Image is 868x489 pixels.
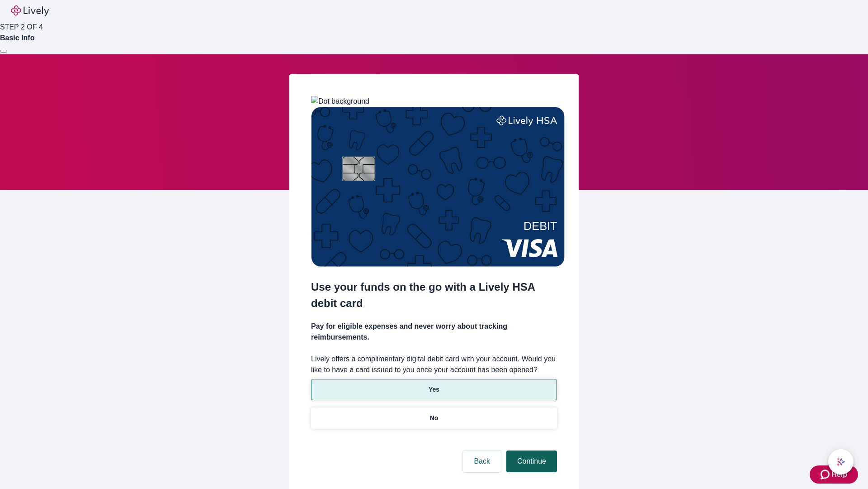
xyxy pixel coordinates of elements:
img: Dot background [311,96,369,107]
svg: Zendesk support icon [821,469,831,480]
p: Yes [429,385,439,394]
h2: Use your funds on the go with a Lively HSA debit card [311,279,557,312]
button: Zendesk support iconHelp [810,465,858,484]
svg: Lively AI Assistant [836,457,845,466]
label: Lively offers a complimentary digital debit card with your account. Would you like to have a card... [311,354,557,375]
p: No [430,413,439,423]
button: chat [828,449,854,475]
img: Debit card [311,107,565,267]
img: Lively [11,5,49,16]
button: No [311,407,557,429]
h4: Pay for eligible expenses and never worry about tracking reimbursements. [311,321,557,343]
button: Continue [506,451,557,472]
span: Help [831,469,847,480]
button: Yes [311,379,557,400]
button: Back [463,451,501,472]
